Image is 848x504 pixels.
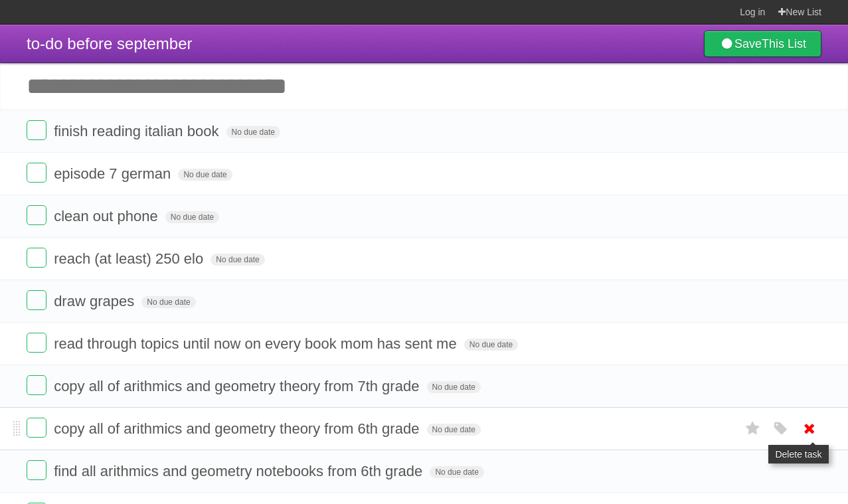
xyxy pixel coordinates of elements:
[211,254,264,266] span: No due date
[54,165,174,182] span: episode 7 german
[27,418,46,438] label: Done
[54,208,161,224] span: clean out phone
[27,205,46,225] label: Done
[165,211,219,223] span: No due date
[141,296,195,308] span: No due date
[740,418,766,440] label: Star task
[27,163,46,183] label: Done
[54,123,222,139] span: finish reading italian book
[704,31,821,57] a: SaveThis List
[27,120,46,140] label: Done
[54,293,137,309] span: draw grapes
[54,378,422,394] span: copy all of arithmics and geometry theory from 7th grade
[54,463,426,479] span: find all arithmics and geometry notebooks from 6th grade
[54,250,207,267] span: reach (at least) 250 elo
[27,35,192,52] span: to-do before september
[54,335,460,352] span: read through topics until now on every book mom has sent me
[178,169,232,181] span: No due date
[27,333,46,353] label: Done
[27,460,46,480] label: Done
[762,37,806,50] b: This List
[27,375,46,395] label: Done
[27,248,46,268] label: Done
[464,339,518,351] span: No due date
[427,424,481,436] span: No due date
[27,290,46,310] label: Done
[54,420,422,437] span: copy all of arithmics and geometry theory from 6th grade
[430,466,483,478] span: No due date
[226,126,280,138] span: No due date
[427,381,481,393] span: No due date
